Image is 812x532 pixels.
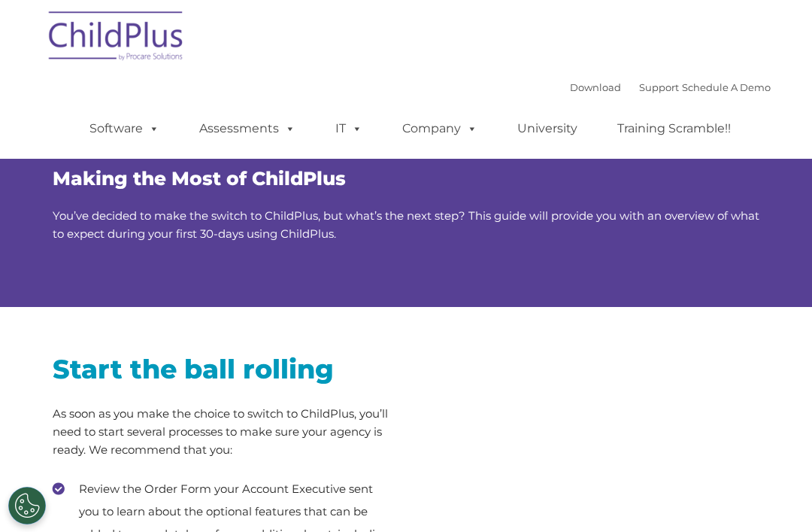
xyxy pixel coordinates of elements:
[570,81,621,93] a: Download
[53,405,395,459] p: As soon as you make the choice to switch to ChildPlus, you’ll need to start several processes to ...
[184,114,311,144] a: Assessments
[320,114,377,144] a: IT
[53,352,395,386] h2: Start the ball rolling
[53,208,759,241] span: You’ve decided to make the switch to ChildPlus, but what’s the next step? This guide will provide...
[502,114,592,144] a: University
[387,114,492,144] a: Company
[570,81,771,93] font: |
[639,81,679,93] a: Support
[602,114,746,144] a: Training Scramble!!
[41,1,192,76] img: ChildPlus by Procare Solutions
[74,114,174,144] a: Software
[682,81,771,93] a: Schedule A Demo
[53,167,346,190] span: Making the Most of ChildPlus
[8,487,46,524] button: Cookies Settings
